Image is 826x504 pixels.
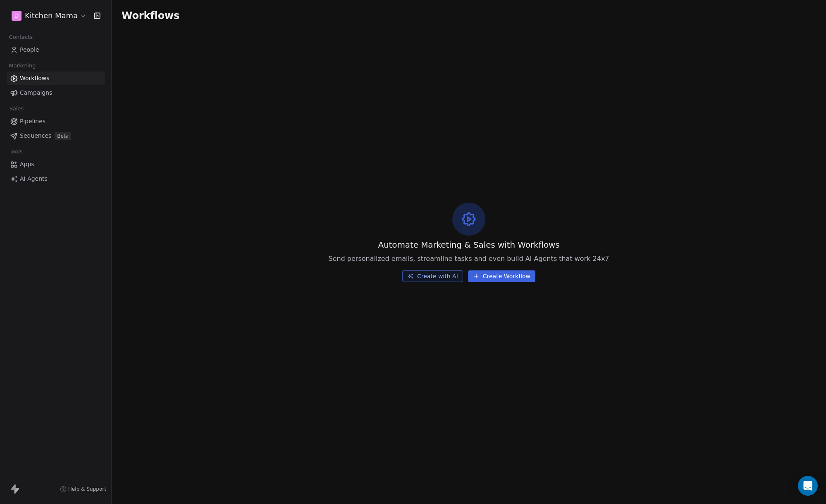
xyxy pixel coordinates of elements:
button: DKitchen Mama [10,9,88,23]
span: Pipelines [20,117,45,126]
span: Campaigns [20,88,52,97]
span: Workflows [20,74,50,83]
a: Help & Support [60,486,106,492]
div: Open Intercom Messenger [798,476,818,496]
span: Tools [6,146,26,158]
span: Kitchen Mama [25,10,78,21]
span: Automate Marketing & Sales with Workflows [378,239,559,251]
span: Help & Support [68,486,106,492]
span: Workflows [122,10,179,21]
a: People [7,43,105,57]
span: People [20,45,39,54]
a: SequencesBeta [7,129,105,143]
a: AI Agents [7,172,105,186]
span: Send personalized emails, streamline tasks and even build AI Agents that work 24x7 [328,254,609,264]
button: Create with AI [402,270,463,282]
a: Campaigns [7,86,105,100]
span: Sequences [20,131,51,140]
span: AI Agents [20,174,48,183]
span: Sales [6,103,27,115]
button: Create Workflow [468,270,535,282]
span: D [14,12,19,20]
span: Contacts [5,31,36,43]
span: Apps [20,160,34,169]
a: Apps [7,158,105,171]
span: Marketing [5,60,39,72]
a: Pipelines [7,115,105,128]
span: Beta [55,132,71,140]
a: Workflows [7,72,105,85]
